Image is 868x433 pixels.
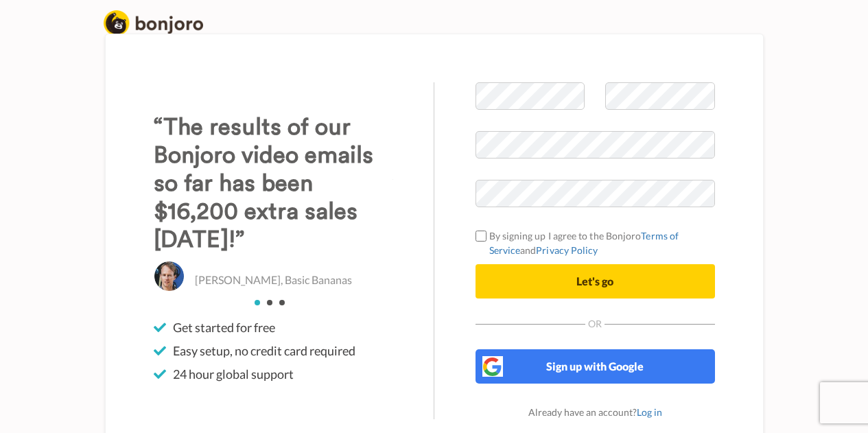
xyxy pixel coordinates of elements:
[476,229,715,257] label: By signing up I agree to the Bonjoro and
[637,406,662,418] a: Log in
[476,264,715,299] button: Let's go
[154,261,185,292] img: Christo Hall, Basic Bananas
[173,366,294,382] span: 24 hour global support
[585,319,605,329] span: Or
[104,10,203,36] img: logo_full.png
[154,113,393,254] h3: “The results of our Bonjoro video emails so far has been $16,200 extra sales [DATE]!”
[528,406,662,418] span: Already have an account?
[476,231,486,242] input: By signing up I agree to the BonjoroTerms of ServiceandPrivacy Policy
[173,342,355,359] span: Easy setup, no credit card required
[576,274,613,288] span: Let's go
[173,319,275,336] span: Get started for free
[476,349,715,384] button: Sign up with Google
[546,360,644,373] span: Sign up with Google
[195,272,352,288] p: [PERSON_NAME], Basic Bananas
[536,244,598,256] a: Privacy Policy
